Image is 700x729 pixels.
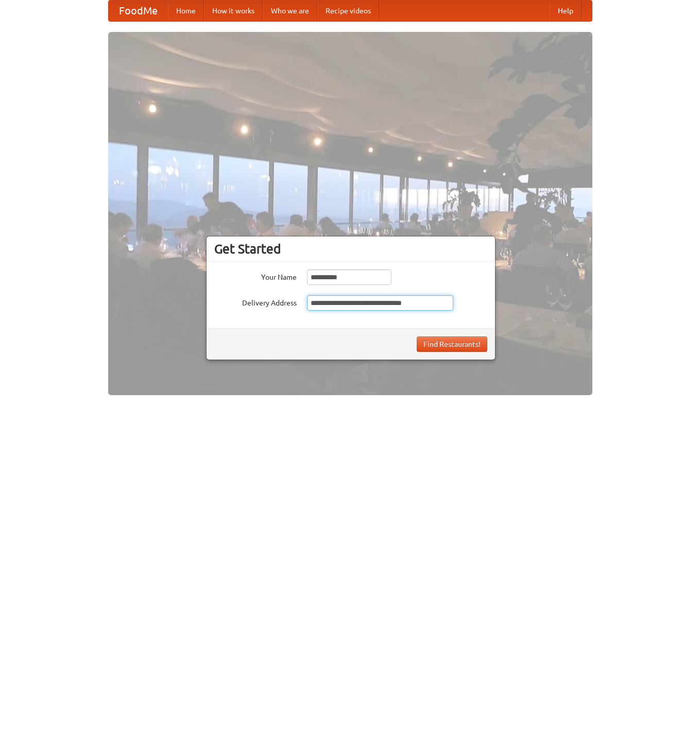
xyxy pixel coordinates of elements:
a: Help [550,1,582,21]
a: Recipe videos [317,1,379,21]
a: Who we are [263,1,317,21]
a: How it works [204,1,263,21]
label: Your Name [214,269,297,282]
a: Home [168,1,204,21]
label: Delivery Address [214,295,297,308]
a: FoodMe [109,1,168,21]
h3: Get Started [214,241,487,257]
button: Find Restaurants! [417,336,487,352]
